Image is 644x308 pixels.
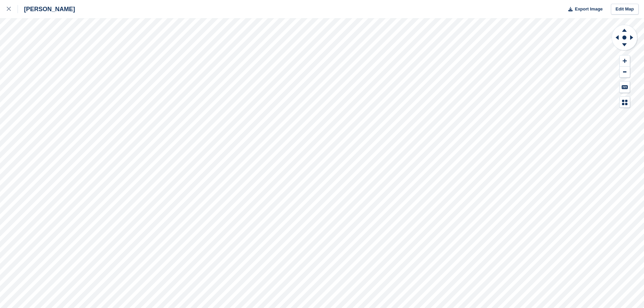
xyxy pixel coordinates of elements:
button: Zoom In [620,55,630,67]
div: [PERSON_NAME] [18,5,75,13]
button: Keyboard Shortcuts [620,81,630,93]
a: Edit Map [611,4,639,15]
button: Export Image [564,4,603,15]
button: Zoom Out [620,67,630,78]
button: Map Legend [620,97,630,108]
span: Export Image [575,6,602,13]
